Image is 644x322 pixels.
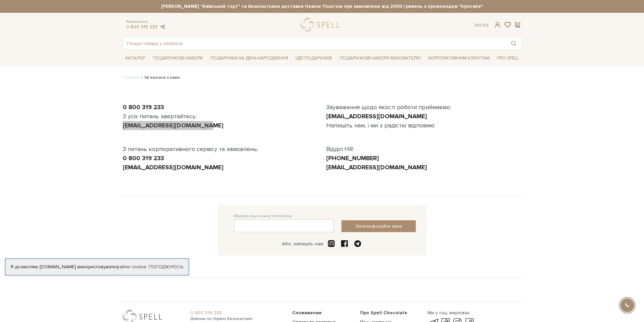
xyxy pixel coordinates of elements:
a: Подарунки на День народження [208,53,291,64]
button: Зателефонуйте мені [341,220,416,232]
a: Каталог [123,53,148,64]
a: 0 800 319 233 [190,310,284,316]
a: Про Spell [494,53,521,64]
span: Консультація: [126,20,166,24]
a: Головна [123,75,140,80]
a: 0 800 319 233 [126,24,158,30]
input: Пошук товару у каталозі [123,37,506,49]
a: logo [301,18,343,32]
a: Ідеї подарунків [293,53,335,64]
a: [EMAIL_ADDRESS][DOMAIN_NAME] [123,122,223,129]
a: 0 800 319 233 [123,103,164,111]
a: 0 800 319 233 [123,154,164,162]
a: [EMAIL_ADDRESS][DOMAIN_NAME] [326,113,427,120]
span: Дзвінки по Україні безкоштовні [190,316,284,322]
strong: [PERSON_NAME] "Київський торт" та Безкоштовна доставка Новою Поштою при замовленні від 2000 гриве... [123,3,522,9]
span: Про Spell Chocolate [360,310,407,316]
a: Подарункові набори вихователю [337,52,424,64]
button: Пошук товару у каталозі [506,37,521,49]
a: telegram [159,24,166,30]
a: [EMAIL_ADDRESS][DOMAIN_NAME] [123,164,223,171]
a: Подарункові набори [150,53,206,64]
div: Зауваження щодо якості роботи приймаємо: Напишіть нам, і ми з радістю відповімо Відділ HR: [322,103,526,172]
a: [PHONE_NUMBER] [326,154,379,162]
span: | [480,22,481,28]
div: Ми у соц. мережах: [428,310,475,316]
li: Зв’язатися з нами [140,75,180,81]
a: Корпоративним клієнтам [426,52,492,64]
div: Ук [474,22,488,28]
a: файли cookie [116,264,146,270]
label: Введіть ваш номер телефону [234,213,292,219]
span: Споживачам [292,310,321,316]
a: Погоджуюсь [149,264,183,270]
div: Я дозволяю [DOMAIN_NAME] використовувати [5,264,189,270]
div: З усіх питань звертайтесь: З питань корпоративного сервісу та замовлень: [119,103,322,172]
a: En [482,22,488,28]
div: Або, напишіть нам: [282,241,324,247]
a: [EMAIL_ADDRESS][DOMAIN_NAME] [326,164,427,171]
